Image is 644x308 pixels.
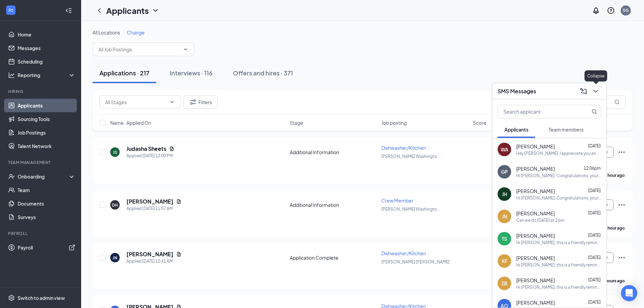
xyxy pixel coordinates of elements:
span: [PERSON_NAME] [516,232,555,239]
h5: [PERSON_NAME] [126,251,173,258]
span: Job posting [381,119,407,126]
svg: Ellipses [618,148,626,156]
span: [PERSON_NAME] [516,165,555,172]
span: Team members [549,126,583,133]
a: Messages [18,41,75,55]
span: [PERSON_NAME] [516,210,555,217]
span: [PERSON_NAME] [516,143,555,150]
b: an hour ago [602,226,625,231]
span: [DATE] [588,210,601,215]
svg: Collapse [65,7,72,14]
span: [PERSON_NAME] [PERSON_NAME] [381,259,450,264]
input: All Stages [105,98,167,106]
svg: ChevronLeft [95,6,103,15]
a: Job Postings [18,126,75,139]
a: Applicants [18,99,75,112]
svg: ChevronDown [169,99,175,105]
span: [PERSON_NAME] [516,255,555,261]
div: Payroll [8,231,74,236]
a: Home [18,28,75,41]
span: Stage [290,119,303,126]
div: Collapse [585,70,607,81]
b: 2 hours ago [602,278,625,283]
svg: Ellipses [618,201,626,209]
button: Filter Filters [183,95,218,109]
svg: Filter [189,98,197,106]
div: JS [113,149,117,155]
svg: Document [176,252,182,257]
svg: UserCheck [8,173,15,180]
span: [PERSON_NAME] [516,299,555,306]
div: GP [501,168,508,175]
span: [DATE] [588,143,601,148]
div: Team Management [8,160,74,165]
span: [DATE] [588,188,601,193]
h5: Judasha Sheets [126,145,166,152]
span: [DATE] [588,277,601,282]
div: JN [113,255,117,261]
div: JH [502,191,507,197]
div: JN [502,213,507,220]
div: Applied [DATE] 10:41 AM [126,258,182,265]
div: Applied [DATE] 12:00 PM [126,152,174,159]
svg: ChevronDown [592,87,600,95]
span: [PERSON_NAME] [516,277,555,284]
div: Switch to admin view [18,294,65,301]
a: PayrollExternalLink [18,241,75,254]
div: Hi [PERSON_NAME], this is a friendly reminder. Your meeting with [PERSON_NAME] for Crew Member at... [516,262,601,268]
svg: Analysis [8,72,15,78]
svg: ChevronDown [151,6,160,15]
span: [DATE] [588,300,601,305]
div: Applications · 217 [99,69,149,77]
a: Surveys [18,210,75,224]
h1: Applicants [106,5,149,16]
div: Hi [PERSON_NAME]. Congratulations, your meeting with [PERSON_NAME] for Crew Member at [GEOGRAPHIC... [516,173,601,179]
svg: Document [169,146,174,151]
span: Crew Member [381,197,413,204]
svg: QuestionInfo [607,6,615,15]
div: TS [502,235,507,242]
div: Open Intercom Messenger [621,285,637,301]
div: DH [112,202,118,208]
div: Hi [PERSON_NAME]. Congratulations, your meeting with [PERSON_NAME] for Crew Member at [GEOGRAPHIC... [516,195,601,201]
div: Hi [PERSON_NAME], this is a friendly reminder. To move forward with your application for Dishwash... [516,240,601,245]
a: Sourcing Tools [18,112,75,126]
span: [DATE] [588,233,601,238]
span: [DATE] [588,255,601,260]
div: Application Complete [290,254,377,261]
a: Talent Network [18,139,75,153]
h3: SMS Messages [498,88,536,95]
span: Change [127,29,145,35]
a: Documents [18,197,75,210]
div: Reporting [18,72,76,78]
span: All Locations [93,29,120,35]
svg: ComposeMessage [579,87,588,95]
svg: ChevronDown [183,47,188,52]
input: All Job Postings [98,46,180,53]
svg: MagnifyingGlass [614,99,620,105]
div: WA [501,146,508,153]
svg: MagnifyingGlass [592,109,597,114]
div: Hiring [8,89,74,94]
div: Additional Information [290,202,377,208]
a: Team [18,183,75,197]
span: [PERSON_NAME] Washingto ... [381,207,441,212]
div: Onboarding [18,173,70,180]
span: [PERSON_NAME] Washingto ... [381,154,441,159]
div: Hi [PERSON_NAME], this is a friendly reminder. Your meeting with [PERSON_NAME] for Crew Member at... [516,284,601,290]
button: ChevronDown [590,86,601,97]
div: Hey [PERSON_NAME], I appreciate you and [PERSON_NAME] taking the time to meet with me [DATE]! I'v... [516,150,601,156]
a: Scheduling [18,55,75,68]
div: Applied [DATE] 11:57 AM [126,205,182,212]
svg: Document [176,199,182,204]
div: Can we do [DATE] at 2 pm [516,217,565,223]
div: ZB [501,280,507,287]
div: KF [502,258,507,264]
button: ComposeMessage [578,86,589,97]
span: Score [473,119,486,126]
h5: [PERSON_NAME] [126,198,173,205]
div: SG [623,7,629,13]
b: an hour ago [602,173,625,178]
div: Interviews · 116 [170,69,213,77]
svg: Ellipses [618,254,626,262]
